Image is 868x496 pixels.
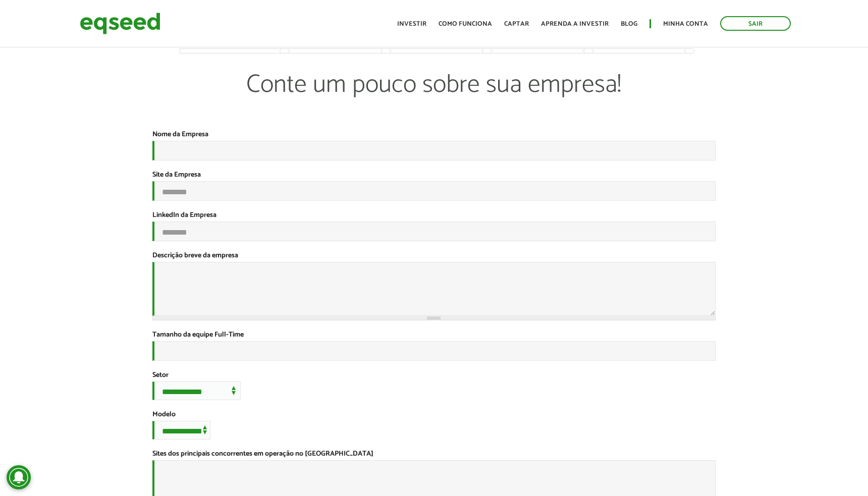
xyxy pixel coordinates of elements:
[152,172,201,179] label: Site da Empresa
[80,10,160,37] img: EqSeed
[152,212,216,219] label: LinkedIn da Empresa
[152,252,238,259] label: Descrição breve da empresa
[621,21,637,27] a: Blog
[541,21,609,27] a: Aprenda a investir
[663,21,708,27] a: Minha conta
[152,411,176,418] label: Modelo
[152,372,169,379] label: Setor
[152,131,208,138] label: Nome da Empresa
[152,451,373,458] label: Sites dos principais concorrentes em operação no [GEOGRAPHIC_DATA]
[180,70,687,130] p: Conte um pouco sobre sua empresa!
[152,332,244,339] label: Tamanho da equipe Full-Time
[439,21,492,27] a: Como funciona
[504,21,529,27] a: Captar
[720,16,791,31] a: Sair
[397,21,426,27] a: Investir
